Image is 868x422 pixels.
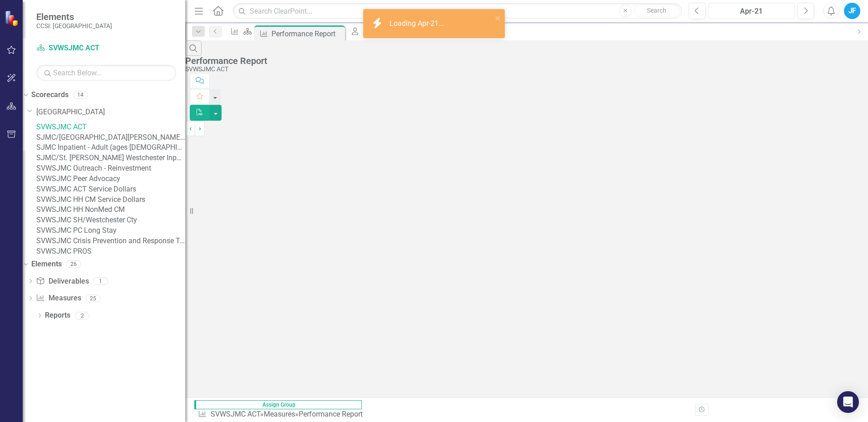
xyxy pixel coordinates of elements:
[199,124,201,132] span: ›
[36,293,81,304] a: Measures
[36,236,185,246] a: SVWSJMC Crisis Prevention and Response Team
[36,246,185,257] a: SVWSJMC PROS
[36,174,185,184] a: SVWSJMC Peer Advocacy
[36,122,185,132] a: SVWSJMC ACT
[194,400,362,409] span: Assign Group
[36,205,185,215] a: SVWSJMC HH NonMed CM
[73,91,88,99] div: 14
[264,410,295,418] a: Measures
[390,19,446,29] div: Loading Apr-21...
[86,294,100,302] div: 25
[211,410,260,418] a: SVWSJMC ACT
[495,13,501,23] button: close
[45,310,70,321] a: Reports
[36,22,112,29] small: CCSI: [GEOGRAPHIC_DATA]
[36,226,185,236] a: SVWSJMC PC Long Stay
[299,410,363,418] div: Performance Report
[66,260,81,268] div: 26
[198,409,366,420] div: » »
[31,90,69,100] a: Scorecards
[233,3,682,19] input: Search ClearPoint...
[94,277,108,285] div: 1
[36,184,185,195] a: SVWSJMC ACT Service Dollars
[36,43,150,54] a: SVWSJMC ACT
[36,11,112,22] span: Elements
[711,6,792,17] div: Apr-21
[75,312,89,319] div: 2
[36,215,185,226] a: SVWSJMC SH/Westchester Cty
[185,66,863,73] div: SVWSJMC ACT
[647,7,666,14] span: Search
[837,391,859,413] div: Open Intercom Messenger
[634,5,680,17] button: Search
[844,3,860,19] button: JF
[36,163,185,174] a: SVWSJMC Outreach - Reinvestment
[31,259,62,270] a: Elements
[36,153,185,163] a: SJMC/St. [PERSON_NAME] Westchester Inpatient – Adolescent (ages [DEMOGRAPHIC_DATA])
[271,28,343,39] div: Performance Report
[36,142,185,153] a: SJMC Inpatient - Adult (ages [DEMOGRAPHIC_DATA]+)
[36,276,89,287] a: Deliverables
[36,107,185,118] a: [GEOGRAPHIC_DATA]
[185,56,863,66] div: Performance Report
[708,3,795,19] button: Apr-21
[36,132,185,143] a: SJMC/[GEOGRAPHIC_DATA][PERSON_NAME] Inpatient – Adult (ages [DEMOGRAPHIC_DATA]+)
[36,65,176,81] input: Search Below...
[4,10,21,26] img: ClearPoint Strategy
[36,195,185,205] a: SVWSJMC HH CM Service Dollars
